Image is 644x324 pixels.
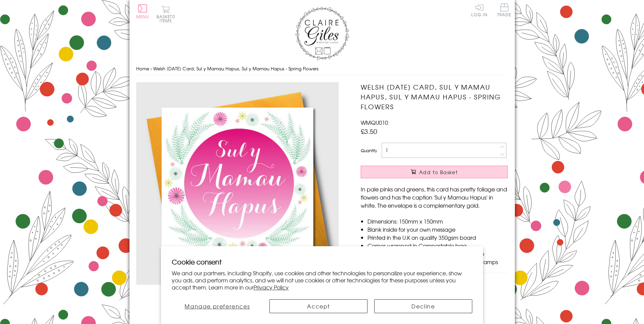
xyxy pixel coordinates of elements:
[150,65,152,72] span: ›
[361,166,508,178] button: Add to Basket
[295,7,349,60] img: Claire Giles Greetings Cards
[157,5,175,23] button: Basket0 items
[160,14,175,24] span: 0 items
[361,185,508,209] p: In pale pinks and greens, this card has pretty foliage and flowers and has the caption 'Sul y Mam...
[254,283,289,291] a: Privacy Policy
[136,65,149,72] a: Home
[136,14,149,20] span: Menu
[497,3,511,17] span: Trade
[367,225,508,233] li: Blank inside for your own message
[471,3,487,17] a: Log In
[361,147,377,154] label: Quantity
[367,233,508,241] li: Printed in the U.K on quality 350gsm board
[153,65,318,72] span: Welsh [DATE] Card, Sul y Mamau Hapus, Sul y Mamau Hapus - Spring Flowers
[269,299,367,313] button: Accept
[497,3,511,18] a: Trade
[361,126,377,136] span: £3.50
[419,169,458,176] span: Add to Basket
[136,4,149,19] button: Menu
[185,302,250,310] span: Manage preferences
[136,62,508,76] nav: breadcrumbs
[361,118,388,126] span: WMQU010
[172,270,472,291] p: We and our partners, including Shopify, use cookies and other technologies to personalize your ex...
[374,299,472,313] button: Decline
[172,299,263,313] button: Manage preferences
[367,217,508,225] li: Dimensions: 150mm x 150mm
[361,82,508,111] h1: Welsh [DATE] Card, Sul y Mamau Hapus, Sul y Mamau Hapus - Spring Flowers
[172,257,472,267] h2: Cookie consent
[136,82,339,285] img: Welsh Mother's Day Card, Sul y Mamau Hapus, Sul y Mamau Hapus - Spring Flowers
[367,241,508,250] li: Comes wrapped in Compostable bag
